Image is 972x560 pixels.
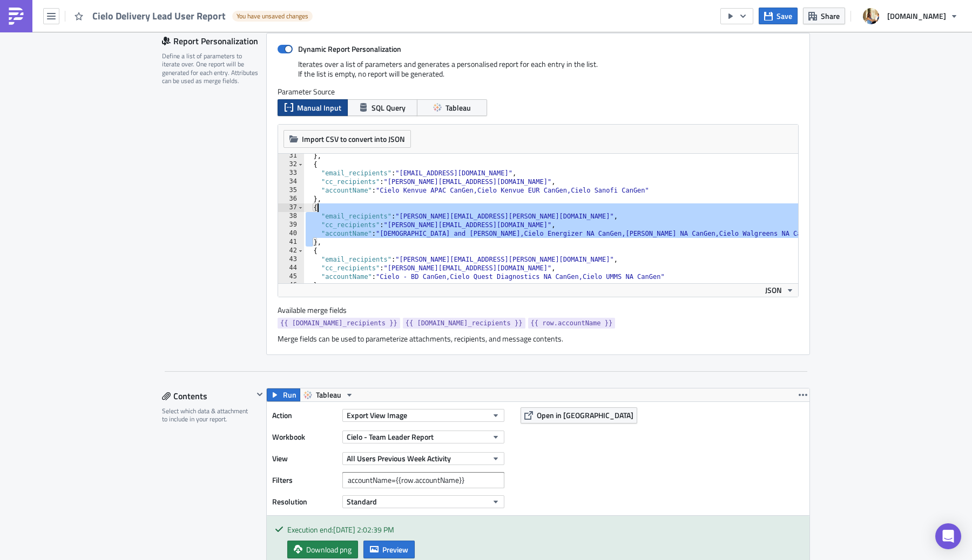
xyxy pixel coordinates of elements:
[298,43,401,54] strong: Dynamic Report Personalization
[283,388,296,401] span: Run
[759,8,798,24] button: Save
[237,12,308,21] span: You have unsaved changes
[278,238,304,247] div: 41
[278,87,799,97] label: Parameter Source
[278,160,304,169] div: 32
[4,46,516,55] div: Hello,
[306,544,352,555] span: Download png
[253,388,266,401] button: Hide content
[382,544,408,555] span: Preview
[278,221,304,229] div: 39
[521,407,637,424] button: Open in [GEOGRAPHIC_DATA]
[803,8,845,24] button: Share
[342,495,504,508] button: Standard
[862,7,880,25] img: Avatar
[4,4,516,202] body: Rich Text Area. Press ALT-0 for help.
[272,472,337,488] label: Filters
[777,10,792,22] span: Save
[278,152,304,160] div: 31
[278,229,304,238] div: 40
[278,212,304,221] div: 38
[278,255,304,264] div: 43
[267,388,300,401] button: Run
[280,318,397,329] span: {{ [DOMAIN_NAME]_recipients }}
[8,8,25,25] img: PushMetrics
[283,130,411,148] button: Import CSV to convert into JSON
[300,388,357,401] button: Tableau
[278,264,304,272] div: 44
[278,247,304,255] div: 42
[347,409,407,421] span: Export View Image
[347,496,377,507] span: Standard
[372,102,406,113] span: SQL Query
[162,33,266,49] div: Report Personalization
[287,541,358,558] a: Download png
[92,10,227,22] span: Cielo Delivery Lead User Report
[537,409,633,421] span: Open in [GEOGRAPHIC_DATA]
[302,133,405,145] span: Import CSV to convert into JSON
[278,318,400,329] a: {{ [DOMAIN_NAME]_recipients }}
[287,524,801,535] div: Execution end: [DATE] 2:02:39 PM
[278,99,348,116] button: Manual Input
[162,52,259,85] div: Define a list of parameters to iterate over. One report will be generated for each entry. Attribu...
[342,409,504,422] button: Export View Image
[417,99,487,116] button: Tableau
[278,169,304,177] div: 33
[278,186,304,195] div: 35
[272,407,337,424] label: Action
[342,431,504,443] button: Cielo - Team Leader Report
[856,4,964,28] button: [DOMAIN_NAME]
[528,318,616,329] a: {{ row.accountName }}
[403,318,525,329] a: {{ [DOMAIN_NAME]_recipients }}
[531,318,613,329] span: {{ row.accountName }}
[278,281,304,290] div: 46
[342,452,504,465] button: All Users Previous Week Activity
[272,450,337,467] label: View
[162,407,253,424] div: Select which data & attachment to include in your report.
[4,64,516,72] div: Please see below previous week's activity for the following accounts:
[316,388,341,401] span: Tableau
[406,318,523,329] span: {{ [DOMAIN_NAME]_recipients }}
[935,523,961,549] div: Open Intercom Messenger
[347,99,417,116] button: SQL Query
[4,90,46,98] img: tableau_6
[347,431,434,442] span: Cielo - Team Leader Report
[278,334,799,344] div: Merge fields can be used to parameterize attachments, recipients, and message contents.
[278,305,359,315] label: Available merge fields
[162,388,253,404] div: Contents
[272,429,337,445] label: Workbook
[278,59,799,87] div: Iterates over a list of parameters and generates a personalised report for each entry in the list...
[297,102,341,113] span: Manual Input
[342,472,504,488] input: Filter1=Value1&...
[765,284,782,296] span: JSON
[278,272,304,281] div: 45
[363,541,415,558] button: Preview
[887,10,946,22] span: [DOMAIN_NAME]
[278,177,304,186] div: 34
[278,195,304,203] div: 36
[821,10,840,22] span: Share
[446,102,471,113] span: Tableau
[278,203,304,212] div: 37
[761,284,798,297] button: JSON
[347,453,451,464] span: All Users Previous Week Activity
[272,494,337,510] label: Resolution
